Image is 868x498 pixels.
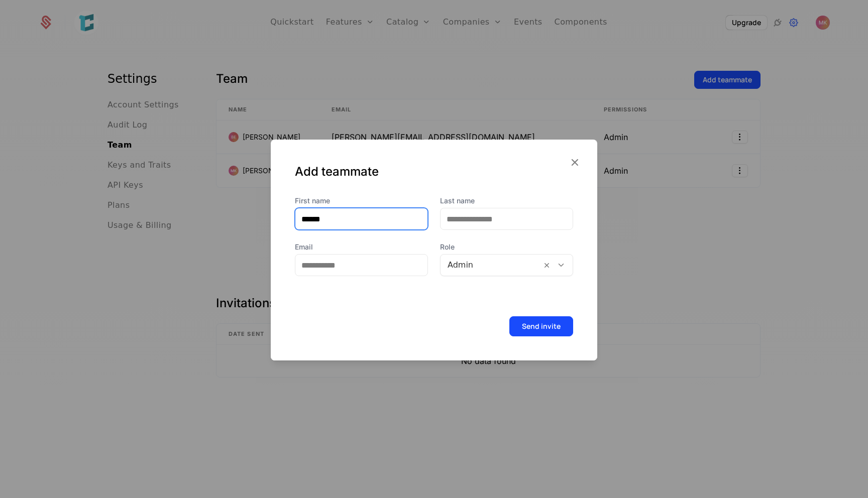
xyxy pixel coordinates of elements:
button: Send invite [509,316,573,336]
span: Role [440,242,573,252]
label: Last name [440,196,573,206]
label: First name [295,196,428,206]
label: Email [295,242,428,252]
div: Add teammate [295,164,573,180]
